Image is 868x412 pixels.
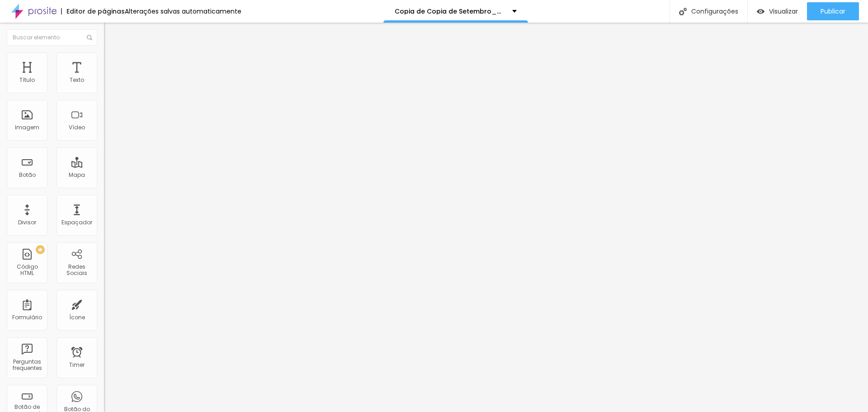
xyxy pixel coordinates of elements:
img: view-1.svg [757,8,764,15]
div: Formulário [12,314,42,321]
button: Visualizar [748,2,807,20]
div: Espaçador [61,219,92,226]
div: Botão [19,172,36,178]
div: Vídeo [69,124,85,131]
div: Perguntas frequentes [9,359,45,372]
div: Mapa [69,172,85,178]
span: Publicar [821,8,845,15]
div: Texto [70,77,84,83]
div: Timer [69,362,85,368]
div: Alterações salvas automaticamente [125,8,241,14]
div: Código HTML [9,264,45,277]
span: Visualizar [769,8,798,15]
img: Icone [87,35,92,40]
input: Buscar elemento [7,29,97,46]
div: Redes Sociais [59,264,94,277]
div: Ícone [69,314,85,321]
img: Icone [679,8,687,15]
div: Imagem [15,124,39,131]
div: Divisor [18,219,36,226]
div: Editor de páginas [61,8,125,14]
div: Título [19,77,35,83]
button: Publicar [807,2,859,20]
p: Copia de Copia de Setembro_Off [395,8,505,14]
